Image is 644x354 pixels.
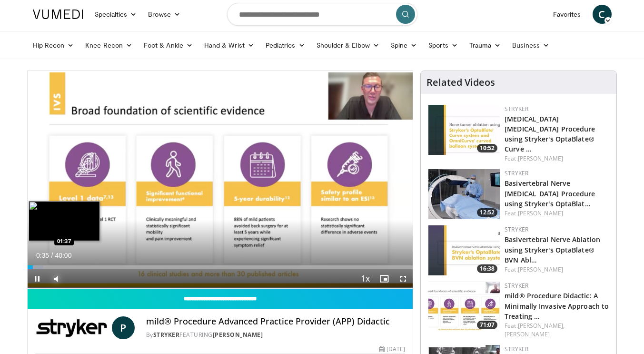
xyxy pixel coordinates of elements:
a: [PERSON_NAME] [518,154,563,162]
a: Specialties [89,5,143,24]
a: Knee Recon [79,36,138,55]
a: Stryker [505,105,528,113]
img: Stryker [35,316,108,339]
a: Stryker [505,282,528,290]
div: Feat. [505,154,609,163]
a: [PERSON_NAME] [518,265,563,273]
a: Hand & Wrist [198,36,260,55]
a: [MEDICAL_DATA] [MEDICAL_DATA] Procedure using Stryker's OptaBlate® Curve … [505,114,595,153]
a: P [112,316,135,339]
a: mild® Procedure Didactic: A Minimally Invasive Approach to Treating … [505,291,609,320]
a: Browse [142,5,186,24]
img: VuMedi Logo [33,10,83,19]
video-js: Video Player [28,71,413,289]
a: Sports [423,36,464,55]
div: [DATE] [379,345,405,354]
a: Favorites [547,5,587,24]
div: By FEATURING [146,331,405,339]
button: Fullscreen [394,269,413,288]
a: Stryker [505,345,528,353]
img: 0f0d9d51-420c-42d6-ac87-8f76a25ca2f4.150x105_q85_crop-smart_upscale.jpg [428,105,500,155]
span: 71:07 [477,321,497,329]
a: Stryker [505,169,528,177]
span: 12:52 [477,208,497,217]
div: Progress Bar [28,265,413,269]
div: Feat. [505,209,609,218]
img: image.jpeg [29,201,100,241]
a: Basivertebral Nerve [MEDICAL_DATA] Procedure using Stryker's OptaBlat… [505,179,595,208]
a: C [593,5,612,24]
a: Shoulder & Elbow [311,36,385,55]
a: [PERSON_NAME] [213,331,263,339]
button: Mute [47,269,66,288]
a: Pediatrics [260,36,311,55]
a: Stryker [153,331,180,339]
a: 71:07 [428,282,500,332]
button: Pause [28,269,47,288]
span: 0:35 [36,252,49,259]
a: [PERSON_NAME], [518,322,565,330]
a: Spine [385,36,423,55]
a: Foot & Ankle [138,36,198,55]
a: Business [506,36,555,55]
h4: Related Videos [426,77,495,88]
div: Feat. [505,322,609,339]
a: 10:52 [428,105,500,155]
a: [PERSON_NAME] [505,330,550,338]
span: / [51,252,53,259]
img: 9d4bc2db-bb55-4b2e-be96-a2b6c3db8f79.150x105_q85_crop-smart_upscale.jpg [428,282,500,332]
a: Hip Recon [27,36,80,55]
div: Feat. [505,265,609,274]
input: Search topics, interventions [227,3,417,26]
button: Playback Rate [356,269,375,288]
a: 12:52 [428,169,500,219]
span: 40:00 [55,252,71,259]
a: Basivertebral Nerve Ablation using Stryker's OptaBlate® BVN Abl… [505,235,600,264]
a: Stryker [505,225,528,233]
a: 16:38 [428,225,500,275]
span: 16:38 [477,264,497,273]
button: Enable picture-in-picture mode [375,269,394,288]
a: Trauma [464,36,507,55]
span: 10:52 [477,144,497,152]
h4: mild® Procedure Advanced Practice Provider (APP) Didactic [146,316,405,327]
img: efc84703-49da-46b6-9c7b-376f5723817c.150x105_q85_crop-smart_upscale.jpg [428,225,500,275]
img: defb5e87-9a59-4e45-9c94-ca0bb38673d3.150x105_q85_crop-smart_upscale.jpg [428,169,500,219]
a: [PERSON_NAME] [518,209,563,217]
